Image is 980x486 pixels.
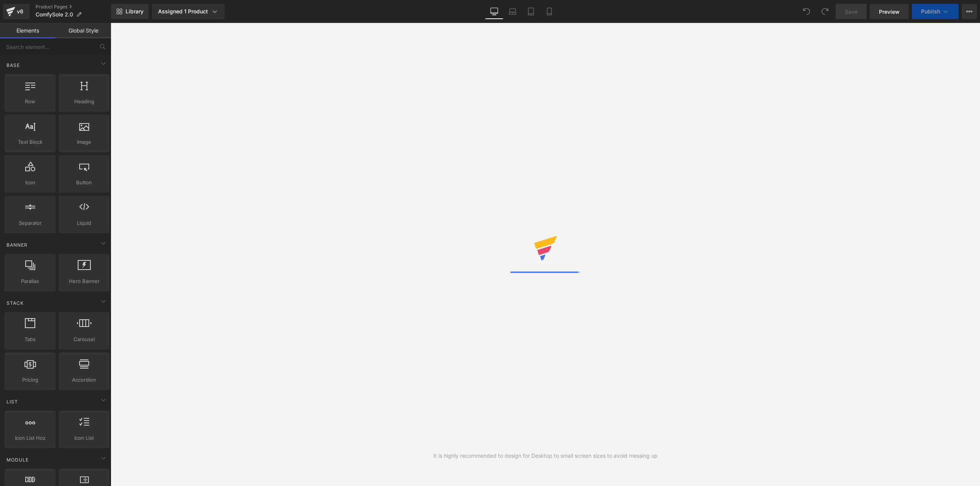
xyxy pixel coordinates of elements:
[36,4,111,10] a: Product Pages
[111,4,149,19] a: New Library
[799,4,814,19] button: Undo
[485,4,503,19] a: Desktop
[61,277,107,285] span: Hero Banner
[7,98,53,106] span: Row
[61,179,107,187] span: Button
[503,4,522,19] a: Laptop
[6,456,29,463] span: Module
[870,4,909,19] a: Preview
[522,4,540,19] a: Tablet
[61,434,107,442] span: Icon List
[7,179,53,187] span: Icon
[879,8,900,16] span: Preview
[6,62,21,69] span: Base
[56,23,111,38] a: Global Style
[540,4,559,19] a: Mobile
[36,11,73,18] span: ComfySole 2.0
[7,376,53,384] span: Pricing
[158,8,219,15] div: Assigned 1 Product
[921,8,940,15] span: Publish
[962,4,977,19] button: More
[817,4,833,19] button: Redo
[15,7,25,16] div: v6
[7,335,53,343] span: Tabs
[433,452,658,460] div: It is highly recommended to design for Desktop to small screen sizes to avoid messing up
[7,277,53,285] span: Parallax
[61,138,107,146] span: Image
[61,335,107,343] span: Carousel
[6,398,19,405] span: List
[912,4,959,19] button: Publish
[7,219,53,227] span: Separator
[7,138,53,146] span: Text Block
[3,4,29,19] a: v6
[845,8,857,16] span: Save
[6,241,28,249] span: Banner
[6,299,24,307] span: Stack
[7,434,53,442] span: Icon List Hoz
[61,376,107,384] span: Accordion
[61,98,107,106] span: Heading
[61,219,107,227] span: Liquid
[126,8,144,15] span: Library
